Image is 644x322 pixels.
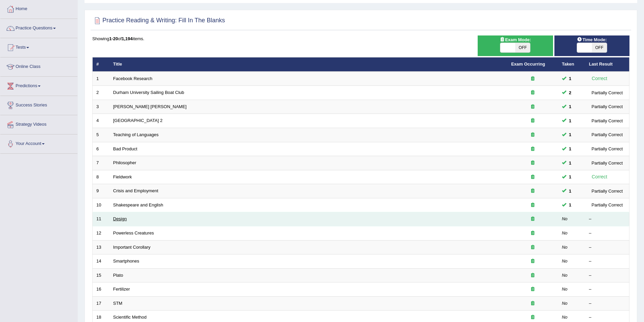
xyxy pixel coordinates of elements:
th: Taken [558,57,585,72]
div: – [589,286,625,293]
th: # [93,57,110,72]
a: Crisis and Employment [113,188,159,193]
div: Exam occurring question [511,146,554,152]
a: Exam Occurring [511,61,545,67]
a: STM [113,301,122,306]
span: Time Mode: [574,36,610,43]
td: 6 [93,142,110,156]
a: Facebook Research [113,76,152,81]
a: Fertilizer [113,287,130,292]
td: 11 [93,212,110,226]
div: Exam occurring question [511,76,554,82]
td: 1 [93,72,110,86]
td: 2 [93,86,110,100]
td: 10 [93,198,110,212]
div: Exam occurring question [511,216,554,222]
div: Exam occurring question [511,188,554,194]
a: Strategy Videos [0,115,77,132]
div: Exam occurring question [511,300,554,307]
div: – [589,314,625,321]
td: 7 [93,156,110,170]
div: Exam occurring question [511,244,554,251]
td: 14 [93,254,110,269]
em: No [562,301,568,306]
em: No [562,258,568,264]
h2: Practice Reading & Writing: Fill In The Blanks [92,16,225,26]
td: 16 [93,282,110,297]
th: Title [110,57,507,72]
div: Exam occurring question [511,174,554,180]
a: Tests [0,38,77,55]
span: You can still take this question [566,188,574,195]
div: – [589,244,625,251]
a: [GEOGRAPHIC_DATA] 2 [113,118,163,123]
a: Online Class [0,57,77,74]
div: Partially Correct [589,117,625,124]
b: 1-20 [109,36,118,41]
a: Design [113,216,127,221]
a: Your Account [0,134,77,151]
div: – [589,300,625,307]
a: Powerless Creatures [113,230,154,236]
span: You can still take this question [566,75,574,82]
a: Scientific Method [113,315,147,320]
a: Fieldwork [113,174,132,179]
div: Correct [589,173,610,181]
a: Important Corollary [113,245,151,250]
div: Showing of items. [92,35,629,42]
td: 12 [93,226,110,240]
div: Partially Correct [589,103,625,110]
div: Exam occurring question [511,286,554,293]
div: Exam occurring question [511,314,554,321]
div: Partially Correct [589,131,625,138]
em: No [562,245,568,250]
div: – [589,230,625,237]
span: You can still take this question [566,201,574,208]
div: Partially Correct [589,159,625,167]
em: No [562,315,568,320]
span: You can still take this question [566,103,574,110]
td: 9 [93,184,110,198]
div: Exam occurring question [511,118,554,124]
em: No [562,273,568,278]
a: Plato [113,273,123,278]
span: You can still take this question [566,117,574,124]
td: 3 [93,100,110,114]
a: Teaching of Languages [113,132,159,137]
div: – [589,216,625,222]
a: Shakespeare and English [113,202,163,207]
div: Exam occurring question [511,132,554,138]
div: Partially Correct [589,201,625,208]
div: Exam occurring question [511,104,554,110]
span: You can still take this question [566,159,574,167]
td: 5 [93,128,110,142]
div: – [589,258,625,265]
span: Exam Mode: [497,36,533,43]
div: – [589,272,625,279]
div: Partially Correct [589,188,625,195]
div: Show exams occurring in exams [478,35,553,56]
a: Smartphones [113,258,139,264]
a: Durham University Sailing Boat Club [113,90,184,95]
div: Exam occurring question [511,90,554,96]
a: Bad Product [113,146,138,151]
a: Success Stories [0,96,77,113]
div: Exam occurring question [511,272,554,279]
td: 13 [93,240,110,254]
div: Correct [589,75,610,82]
em: No [562,230,568,236]
em: No [562,287,568,292]
em: No [562,216,568,221]
div: Partially Correct [589,145,625,152]
span: You can still take this question [566,173,574,180]
a: Predictions [0,77,77,94]
div: Partially Correct [589,89,625,96]
a: [PERSON_NAME] [PERSON_NAME] [113,104,187,109]
a: Practice Questions [0,19,77,36]
b: 1,194 [122,36,133,41]
div: Exam occurring question [511,230,554,237]
td: 4 [93,114,110,128]
a: Philosopher [113,160,137,165]
span: OFF [592,43,607,52]
th: Last Result [585,57,629,72]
